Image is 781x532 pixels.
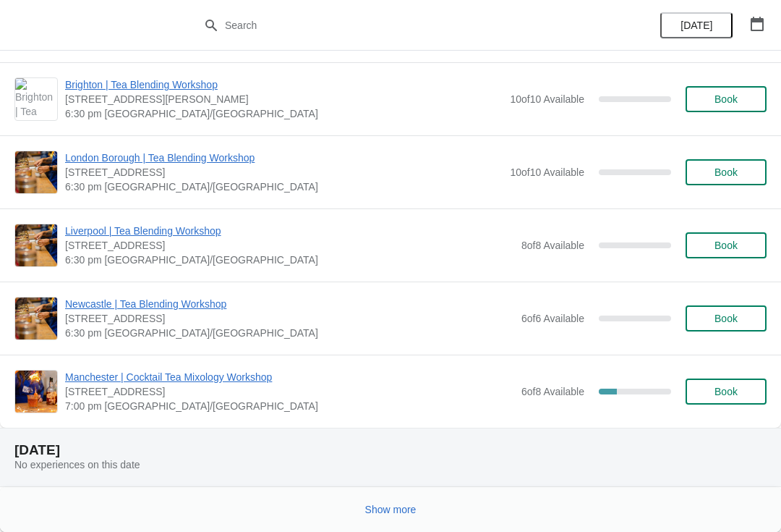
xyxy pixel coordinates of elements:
[686,305,767,332] button: Book
[714,93,738,105] span: Book
[65,384,514,399] span: [STREET_ADDRESS]
[65,370,514,384] span: Manchester | Cocktail Tea Mixology Workshop
[65,92,503,106] span: [STREET_ADDRESS][PERSON_NAME]
[65,238,514,253] span: [STREET_ADDRESS]
[510,166,584,178] span: 10 of 10 Available
[65,106,503,121] span: 6:30 pm [GEOGRAPHIC_DATA]/[GEOGRAPHIC_DATA]
[15,151,57,193] img: London Borough | Tea Blending Workshop | 7 Park St, London SE1 9AB, UK | 6:30 pm Europe/London
[15,224,57,266] img: Liverpool | Tea Blending Workshop | 106 Bold St, Liverpool , L1 4EZ | 6:30 pm Europe/London
[65,326,514,340] span: 6:30 pm [GEOGRAPHIC_DATA]/[GEOGRAPHIC_DATA]
[714,240,738,251] span: Book
[714,166,738,178] span: Book
[660,12,733,38] button: [DATE]
[15,297,57,339] img: Newcastle | Tea Blending Workshop | 123 Grainger Street, Newcastle upon Tyne, NE1 5AE | 6:30 pm E...
[510,93,584,105] span: 10 of 10 Available
[521,240,584,251] span: 8 of 8 Available
[15,78,57,120] img: Brighton | Tea Blending Workshop | 41 Gardner Street, Brighton BN1 1UN | 6:30 pm Europe/London
[714,386,738,397] span: Book
[521,313,584,324] span: 6 of 6 Available
[65,77,503,92] span: Brighton | Tea Blending Workshop
[14,459,140,470] span: No experiences on this date
[359,497,422,523] button: Show more
[521,386,584,397] span: 6 of 8 Available
[65,399,514,413] span: 7:00 pm [GEOGRAPHIC_DATA]/[GEOGRAPHIC_DATA]
[65,165,503,180] span: [STREET_ADDRESS]
[686,379,767,405] button: Book
[365,504,417,515] span: Show more
[224,12,586,38] input: Search
[14,443,767,457] h2: [DATE]
[65,253,514,267] span: 6:30 pm [GEOGRAPHIC_DATA]/[GEOGRAPHIC_DATA]
[680,20,712,31] span: [DATE]
[65,151,503,165] span: London Borough | Tea Blending Workshop
[714,313,738,324] span: Book
[15,371,57,413] img: Manchester | Cocktail Tea Mixology Workshop | 57 Church Street, Manchester M4 1PD, UK | 7:00 pm E...
[65,224,514,238] span: Liverpool | Tea Blending Workshop
[65,311,514,326] span: [STREET_ADDRESS]
[686,86,767,112] button: Book
[65,297,514,311] span: Newcastle | Tea Blending Workshop
[686,159,767,185] button: Book
[65,180,503,194] span: 6:30 pm [GEOGRAPHIC_DATA]/[GEOGRAPHIC_DATA]
[686,232,767,258] button: Book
